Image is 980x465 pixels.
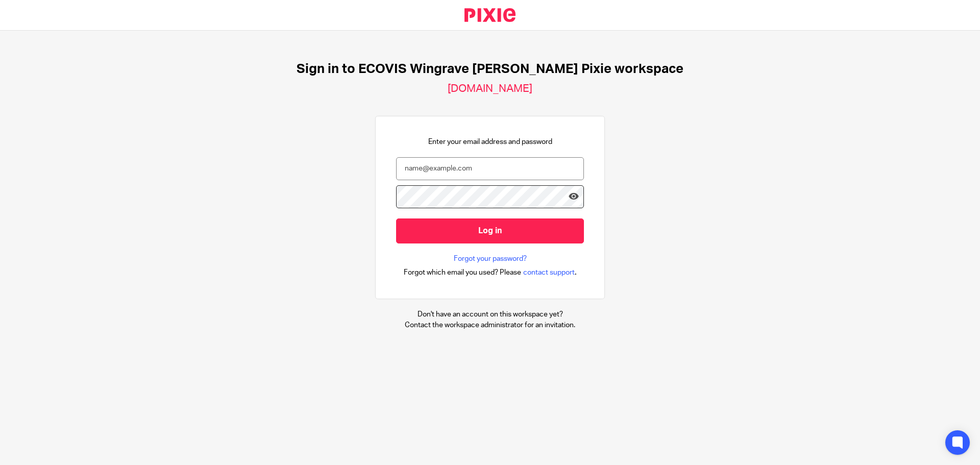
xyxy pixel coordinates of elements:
span: Forgot which email you used? Please [404,267,521,278]
h1: Sign in to ECOVIS Wingrave [PERSON_NAME] Pixie workspace [297,61,683,77]
div: . [404,266,577,278]
span: contact support [523,267,575,278]
input: Log in [396,218,584,243]
p: Enter your email address and password [428,137,552,147]
a: Forgot your password? [454,254,527,264]
h2: [DOMAIN_NAME] [448,82,532,95]
p: Don't have an account on this workspace yet? [405,309,575,320]
input: name@example.com [396,157,584,180]
p: Contact the workspace administrator for an invitation. [405,320,575,330]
